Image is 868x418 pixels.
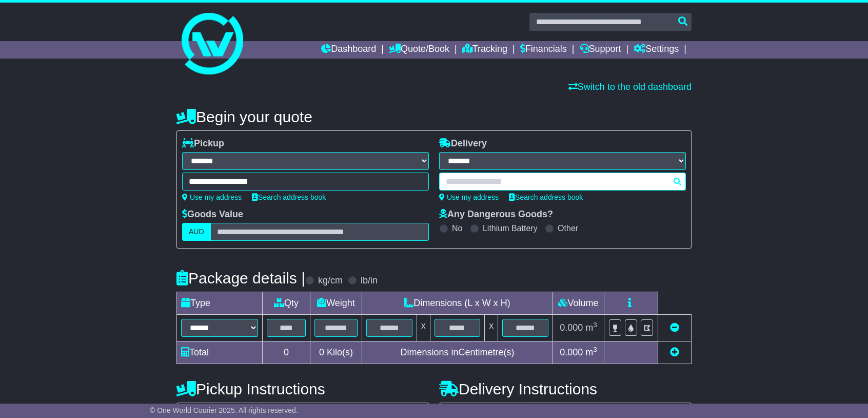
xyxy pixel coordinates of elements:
[439,138,487,149] label: Delivery
[182,193,242,201] a: Use my address
[310,292,362,315] td: Weight
[176,381,429,397] h4: Pickup Instructions
[252,193,326,201] a: Search address book
[182,138,224,149] label: Pickup
[439,381,692,397] h4: Delivery Instructions
[417,315,430,341] td: x
[670,347,679,357] a: Add new item
[509,193,583,201] a: Search address book
[361,275,378,287] label: lb/in
[560,347,583,357] span: 0.000
[150,406,298,414] span: © One World Courier 2025. All rights reserved.
[176,270,305,287] h4: Package details |
[462,41,507,59] a: Tracking
[585,347,597,357] span: m
[670,322,679,333] a: Remove this item
[560,322,583,333] span: 0.000
[580,41,621,59] a: Support
[553,292,604,315] td: Volume
[177,341,263,364] td: Total
[520,41,567,59] a: Financials
[318,275,343,287] label: kg/cm
[634,41,679,59] a: Settings
[176,108,692,125] h4: Begin your quote
[568,82,692,92] a: Switch to the old dashboard
[310,341,362,364] td: Kilo(s)
[439,173,686,191] typeahead: Please provide city
[182,209,243,220] label: Goods Value
[452,223,462,233] label: No
[182,223,211,241] label: AUD
[593,346,597,353] sup: 3
[263,341,310,364] td: 0
[485,315,498,341] td: x
[263,292,310,315] td: Qty
[362,341,553,364] td: Dimensions in Centimetre(s)
[177,292,263,315] td: Type
[439,209,553,220] label: Any Dangerous Goods?
[593,321,597,329] sup: 3
[319,347,324,357] span: 0
[321,41,376,59] a: Dashboard
[483,223,538,233] label: Lithium Battery
[362,292,553,315] td: Dimensions (L x W x H)
[558,223,578,233] label: Other
[585,322,597,333] span: m
[389,41,449,59] a: Quote/Book
[439,193,499,201] a: Use my address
